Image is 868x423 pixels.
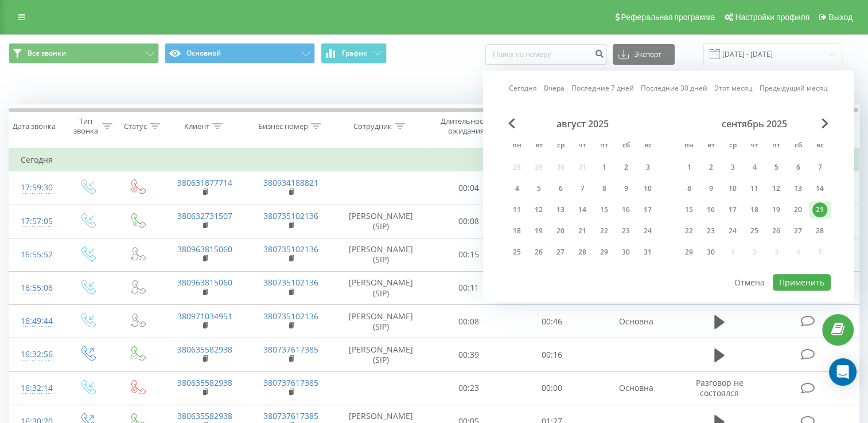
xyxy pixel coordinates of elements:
button: Экспорт [613,44,675,65]
div: 5 [531,181,546,196]
div: пн 18 авг. 2025 г. [506,222,528,240]
span: График [342,49,367,57]
div: 24 [725,224,740,238]
div: 24 [640,224,655,238]
div: 11 [747,181,762,196]
div: 14 [575,202,590,217]
div: 10 [640,181,655,196]
td: [PERSON_NAME] (SIP) [334,338,427,371]
td: 00:46 [510,305,593,338]
div: 29 [682,245,696,260]
div: пт 19 сент. 2025 г. [765,201,787,218]
abbr: суббота [789,138,807,155]
a: Этот месяц [714,83,753,94]
div: 12 [769,181,784,196]
div: вс 17 авг. 2025 г. [637,201,659,218]
div: 9 [618,181,633,196]
div: ср 10 сент. 2025 г. [722,180,744,197]
span: Разговор не состоялся [695,377,743,398]
a: 380735102136 [263,311,318,322]
div: 15 [597,202,612,217]
div: вт 5 авг. 2025 г. [528,180,550,197]
div: сб 13 сент. 2025 г. [787,180,809,197]
div: вт 12 авг. 2025 г. [528,201,550,218]
button: Применить [773,274,831,291]
div: ср 13 авг. 2025 г. [550,201,571,218]
div: 26 [531,245,546,260]
div: 18 [509,224,524,238]
div: 8 [597,181,612,196]
div: 17 [640,202,655,217]
div: вт 30 сент. 2025 г. [700,244,722,261]
span: Все звонки [28,49,66,58]
div: сентябрь 2025 [678,118,831,130]
button: Все звонки [9,43,159,64]
div: пн 11 авг. 2025 г. [506,201,528,218]
td: 00:39 [427,338,511,371]
span: Настройки профиля [735,13,809,22]
div: 3 [640,160,655,175]
div: 8 [682,181,696,196]
div: 13 [791,181,805,196]
a: 380737617385 [263,410,318,421]
div: 16:49:44 [21,310,50,332]
div: чт 4 сент. 2025 г. [744,159,765,176]
div: 1 [597,160,612,175]
div: 22 [597,224,612,238]
div: вт 23 сент. 2025 г. [700,222,722,240]
div: ср 27 авг. 2025 г. [550,244,571,261]
abbr: пятница [595,138,613,155]
div: чт 21 авг. 2025 г. [571,222,593,240]
a: 380631877714 [177,177,232,188]
button: График [321,43,387,64]
abbr: вторник [702,138,719,155]
div: август 2025 [506,118,659,130]
div: 31 [640,245,655,260]
div: пт 26 сент. 2025 г. [765,222,787,240]
div: вт 26 авг. 2025 г. [528,244,550,261]
div: 28 [575,245,590,260]
div: сб 6 сент. 2025 г. [787,159,809,176]
div: 12 [531,202,546,217]
span: Реферальная программа [621,13,715,22]
div: 13 [553,202,568,217]
span: Previous Month [508,118,515,128]
a: 380735102136 [263,244,318,254]
div: пт 8 авг. 2025 г. [593,180,615,197]
td: 00:16 [510,338,593,371]
abbr: воскресенье [811,138,828,155]
div: 23 [618,224,633,238]
div: сб 23 авг. 2025 г. [615,222,637,240]
div: сб 16 авг. 2025 г. [615,201,637,218]
div: 17:57:05 [21,210,50,233]
div: 4 [747,160,762,175]
div: чт 11 сент. 2025 г. [744,180,765,197]
div: пт 1 авг. 2025 г. [593,159,615,176]
a: 380735102136 [263,210,318,221]
div: 22 [682,224,696,238]
div: 29 [597,245,612,260]
div: 7 [812,160,827,175]
div: 19 [769,202,784,217]
div: чт 7 авг. 2025 г. [571,180,593,197]
div: вт 2 сент. 2025 г. [700,159,722,176]
td: 00:11 [427,271,511,304]
div: вс 7 сент. 2025 г. [809,159,831,176]
div: вс 24 авг. 2025 г. [637,222,659,240]
div: 20 [553,224,568,238]
div: ср 3 сент. 2025 г. [722,159,744,176]
div: пн 25 авг. 2025 г. [506,244,528,261]
div: вс 31 авг. 2025 г. [637,244,659,261]
td: Основна [593,371,679,405]
td: 00:04 [427,171,511,205]
div: ср 24 сент. 2025 г. [722,222,744,240]
div: сб 20 сент. 2025 г. [787,201,809,218]
a: 380963815060 [177,244,232,254]
td: [PERSON_NAME] (SIP) [334,271,427,304]
div: 15 [682,202,696,217]
a: 380971034951 [177,311,232,322]
div: 3 [725,160,740,175]
div: вс 10 авг. 2025 г. [637,180,659,197]
abbr: среда [552,138,569,155]
div: сб 30 авг. 2025 г. [615,244,637,261]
